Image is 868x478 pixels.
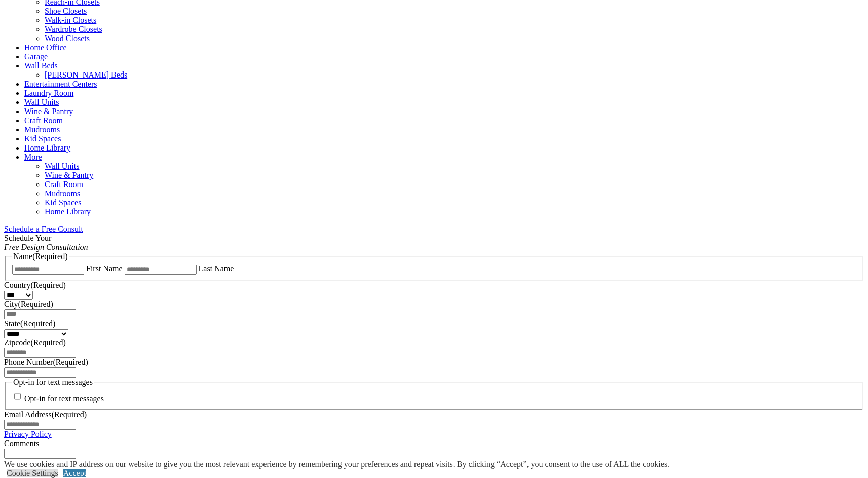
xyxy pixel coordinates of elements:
a: Home Office [24,43,67,52]
div: This field is for validation purposes and should be left unchanged. [4,459,864,468]
a: Kid Spaces [24,134,61,143]
span: (Required) [53,358,88,366]
label: Country [4,281,66,289]
a: Wall Units [45,162,79,170]
label: Phone Number [4,358,88,366]
label: State [4,319,55,328]
span: (Required) [30,281,65,289]
span: (Required) [18,300,53,308]
a: Kid Spaces [45,198,81,207]
a: Laundry Room [24,89,73,97]
a: Entertainment Centers [24,80,97,88]
a: Garage [24,52,48,61]
div: We use cookies and IP address on our website to give you the most relevant experience by remember... [4,460,669,469]
a: Wardrobe Closets [45,25,102,33]
span: (Required) [32,252,67,261]
label: Email Address [4,410,87,419]
a: Mudrooms [24,125,60,134]
label: Last Name [199,264,234,273]
a: Cookie Settings [7,469,58,477]
legend: Name [12,252,69,261]
a: Wood Closets [45,34,90,43]
span: (Required) [52,410,87,419]
a: Craft Room [24,116,63,125]
span: (Required) [30,338,65,347]
label: City [4,300,53,308]
a: Accept [63,469,86,477]
span: Schedule Your [4,234,88,251]
legend: Opt-in for text messages [12,378,94,387]
a: Privacy Policy [4,430,52,438]
label: Opt-in for text messages [24,395,104,403]
label: Comments [4,439,39,448]
a: Schedule a Free Consult (opens a dropdown menu) [4,225,83,233]
a: Wine & Pantry [24,107,73,116]
a: Walk-in Closets [45,16,96,24]
a: [PERSON_NAME] Beds [45,70,127,79]
a: Mudrooms [45,189,80,198]
a: Home Library [45,207,91,216]
em: Free Design Consultation [4,243,88,251]
label: First Name [86,264,123,273]
a: Craft Room [45,180,83,189]
label: Zipcode [4,338,66,347]
a: Wine & Pantry [45,171,93,179]
span: (Required) [20,319,55,328]
a: Home Library [24,143,70,152]
a: Shoe Closets [45,7,87,15]
a: More menu text will display only on big screen [24,153,42,161]
a: Wall Beds [24,61,58,70]
a: Wall Units [24,98,59,106]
